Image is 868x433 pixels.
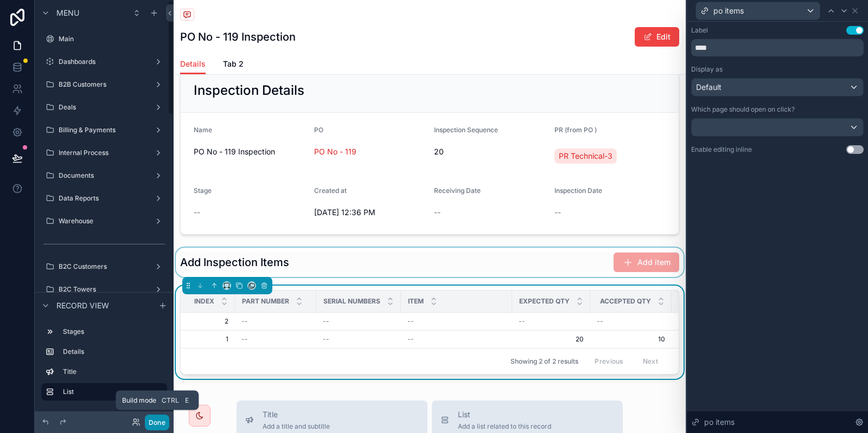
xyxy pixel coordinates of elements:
[407,317,506,326] a: --
[691,105,795,114] label: Which page should open on click?
[41,121,167,139] a: Billing & Payments
[407,317,414,326] span: --
[510,357,578,366] span: Showing 2 of 2 results
[713,5,744,16] span: po items
[323,335,394,344] a: --
[194,317,228,326] a: 2
[323,335,329,344] span: --
[223,54,244,76] a: Tab 2
[704,417,735,428] span: po items
[323,317,329,326] span: --
[41,258,167,275] a: B2C Customers
[519,335,584,344] a: 20
[519,317,525,326] span: --
[59,285,150,294] label: B2C Towers
[635,27,679,47] button: Edit
[59,126,150,134] label: Billing & Payments
[691,78,864,96] button: Default
[41,76,167,93] a: B2B Customers
[59,35,165,43] label: Main
[59,148,150,157] label: Internal Process
[695,2,820,20] button: po items
[323,317,394,326] a: --
[122,396,156,405] span: Build mode
[597,335,665,344] a: 10
[678,335,746,344] a: 10
[180,54,206,75] a: Details
[41,53,167,70] a: Dashboards
[180,59,206,69] span: Details
[63,387,158,396] label: List
[182,396,191,405] span: E
[41,190,167,207] a: Data Reports
[59,80,150,89] label: B2B Customers
[56,8,79,18] span: Menu
[35,318,174,411] div: scrollable content
[180,29,296,44] h1: PO No - 119 Inspection
[241,335,310,344] a: --
[59,103,150,112] label: Deals
[194,335,228,344] a: 1
[263,422,330,431] span: Add a title and subtitle
[691,65,723,74] label: Display as
[59,57,150,66] label: Dashboards
[194,297,214,306] span: Index
[696,82,722,93] span: Default
[597,317,603,326] span: --
[241,335,248,344] span: --
[41,144,167,161] a: Internal Process
[63,327,163,336] label: Stages
[41,281,167,298] a: B2C Towers
[678,317,685,326] span: --
[56,300,109,311] span: Record view
[323,297,380,306] span: Serial Numbers
[41,167,167,184] a: Documents
[242,297,289,306] span: Part number
[691,145,752,154] div: Enable editing inline
[519,297,570,306] span: Expected QTY
[63,367,163,376] label: Title
[41,30,167,48] a: Main
[691,26,708,35] div: Label
[407,335,506,344] a: --
[59,194,150,203] label: Data Reports
[519,317,584,326] a: --
[678,317,746,326] a: --
[41,99,167,116] a: Deals
[458,422,551,431] span: Add a list related to this record
[263,409,330,420] span: Title
[41,212,167,230] a: Warehouse
[161,395,180,406] span: Ctrl
[600,297,651,306] span: Accepted QTY
[145,415,169,430] button: Done
[241,317,310,326] a: --
[597,317,665,326] a: --
[59,171,150,180] label: Documents
[408,297,424,306] span: Item
[59,217,150,225] label: Warehouse
[63,347,163,356] label: Details
[59,262,150,271] label: B2C Customers
[241,317,248,326] span: --
[407,335,414,344] span: --
[458,409,551,420] span: List
[223,59,244,69] span: Tab 2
